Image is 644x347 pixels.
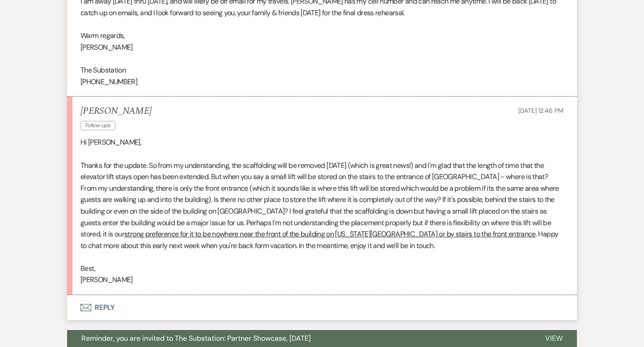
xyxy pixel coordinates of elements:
[80,106,152,117] h5: [PERSON_NAME]
[80,121,115,130] span: Follow-ups
[80,263,563,274] p: Best,
[80,274,563,286] p: [PERSON_NAME]
[80,30,563,42] p: Warm regards,
[80,76,563,88] p: [PHONE_NUMBER]
[80,64,563,76] p: The Substation
[531,330,577,347] button: View
[518,107,563,115] span: [DATE] 12:46 PM
[80,160,563,252] p: Thanks for the update. So from my understanding, the scaffolding will be removed [DATE] (which is...
[81,334,311,343] span: Reminder, you are invited to The Substation: Partner Showcase, [DATE]
[67,295,577,320] button: Reply
[545,334,563,343] span: View
[124,229,536,239] u: strong preference for it to be nowhere near the front of the building on [US_STATE][GEOGRAPHIC_DA...
[67,330,531,347] button: Reminder, you are invited to The Substation: Partner Showcase, [DATE]
[80,137,563,148] p: Hi [PERSON_NAME],
[80,42,563,53] p: [PERSON_NAME]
